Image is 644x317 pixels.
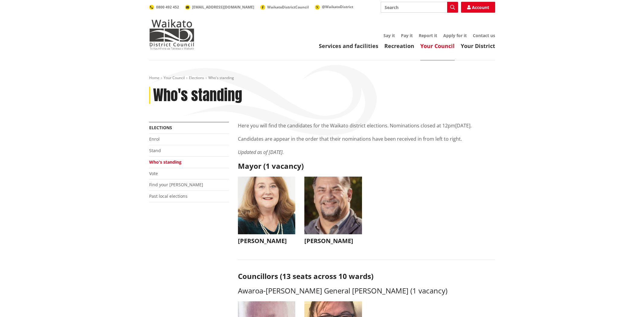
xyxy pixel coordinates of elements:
[238,177,296,248] button: [PERSON_NAME]
[208,75,234,80] span: Who's standing
[322,4,353,9] span: @WaikatoDistrict
[304,177,362,234] img: WO-M__BECH_A__EWN4j
[315,4,353,9] a: @WaikatoDistrict
[401,33,413,38] a: Pay it
[238,161,304,171] strong: Mayor (1 vacancy)
[381,2,458,13] input: Search input
[238,122,495,129] p: Here you will find the candidates for the Waikato district elections. Nominations closed at 12pm[...
[149,171,158,176] a: Vote
[443,33,467,38] a: Apply for it
[149,19,194,50] img: Waikato District Council - Te Kaunihera aa Takiwaa o Waikato
[260,5,309,10] a: WaikatoDistrictCouncil
[149,159,181,165] a: Who's standing
[149,182,203,187] a: Find your [PERSON_NAME]
[164,75,185,80] a: Your Council
[149,5,179,10] a: 0800 492 452
[419,33,437,38] a: Report it
[473,33,495,38] a: Contact us
[149,148,161,153] a: Stand
[185,5,254,10] a: [EMAIL_ADDRESS][DOMAIN_NAME]
[383,33,395,38] a: Say it
[238,271,373,281] strong: Councillors (13 seats across 10 wards)
[192,5,254,10] span: [EMAIL_ADDRESS][DOMAIN_NAME]
[238,149,284,155] em: Updated as of [DATE].
[149,75,495,81] nav: breadcrumb
[420,42,455,50] a: Your Council
[304,237,362,245] h3: [PERSON_NAME]
[149,136,160,142] a: Enrol
[238,287,495,295] h3: Awaroa-[PERSON_NAME] General [PERSON_NAME] (1 vacancy)
[149,125,172,130] a: Elections
[238,237,296,245] h3: [PERSON_NAME]
[153,87,242,104] h1: Who's standing
[461,2,495,13] a: Account
[461,42,495,50] a: Your District
[384,42,414,50] a: Recreation
[156,5,179,10] span: 0800 492 452
[238,135,495,142] p: Candidates are appear in the order that their nominations have been received in from left to right.
[238,177,296,234] img: WO-M__CHURCH_J__UwGuY
[149,75,159,80] a: Home
[267,5,309,10] span: WaikatoDistrictCouncil
[304,177,362,248] button: [PERSON_NAME]
[189,75,204,80] a: Elections
[149,193,187,199] a: Past local elections
[319,42,378,50] a: Services and facilities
